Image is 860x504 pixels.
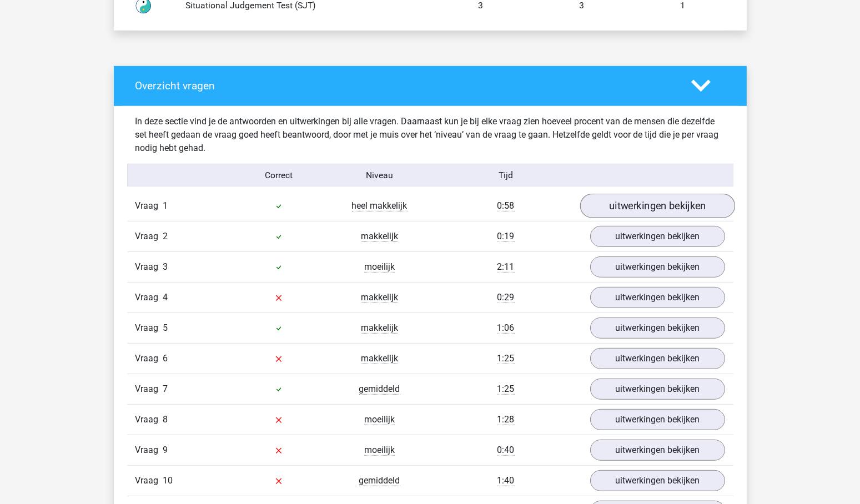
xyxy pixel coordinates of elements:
[135,474,163,487] span: Vraag
[361,231,398,242] span: makkelijk
[497,445,515,456] span: 0:40
[135,230,163,243] span: Vraag
[135,352,163,365] span: Vraag
[590,317,725,339] a: uitwerkingen bekijken
[364,445,395,456] span: moeilijk
[163,322,168,333] span: 5
[135,291,163,304] span: Vraag
[135,321,163,335] span: Vraag
[352,200,408,211] span: heel makkelijk
[135,443,163,457] span: Vraag
[361,322,398,334] span: makkelijk
[590,256,725,278] a: uitwerkingen bekijken
[580,194,735,219] a: uitwerkingen bekijken
[359,475,400,486] span: gemiddeld
[497,414,515,425] span: 1:28
[364,414,395,425] span: moeilijk
[497,231,515,242] span: 0:19
[329,169,430,182] div: Niveau
[364,261,395,273] span: moeilijk
[430,169,581,182] div: Tijd
[135,79,675,92] h4: Overzicht vragen
[497,353,515,364] span: 1:25
[497,292,515,303] span: 0:29
[163,200,168,211] span: 1
[497,322,515,334] span: 1:06
[590,226,725,247] a: uitwerkingen bekijken
[590,379,725,400] a: uitwerkingen bekijken
[590,287,725,308] a: uitwerkingen bekijken
[135,382,163,396] span: Vraag
[590,470,725,491] a: uitwerkingen bekijken
[127,115,733,155] div: In deze sectie vind je de antwoorden en uitwerkingen bij alle vragen. Daarnaast kun je bij elke v...
[497,475,515,486] span: 1:40
[359,384,400,395] span: gemiddeld
[361,353,398,364] span: makkelijk
[497,200,515,211] span: 0:58
[163,292,168,303] span: 4
[361,292,398,303] span: makkelijk
[163,384,168,394] span: 7
[497,261,515,273] span: 2:11
[135,413,163,426] span: Vraag
[590,440,725,461] a: uitwerkingen bekijken
[228,169,329,182] div: Correct
[590,348,725,369] a: uitwerkingen bekijken
[590,409,725,430] a: uitwerkingen bekijken
[163,261,168,272] span: 3
[163,231,168,241] span: 2
[163,414,168,425] span: 8
[135,260,163,274] span: Vraag
[135,199,163,213] span: Vraag
[163,445,168,455] span: 9
[497,384,515,395] span: 1:25
[163,475,173,486] span: 10
[163,353,168,364] span: 6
